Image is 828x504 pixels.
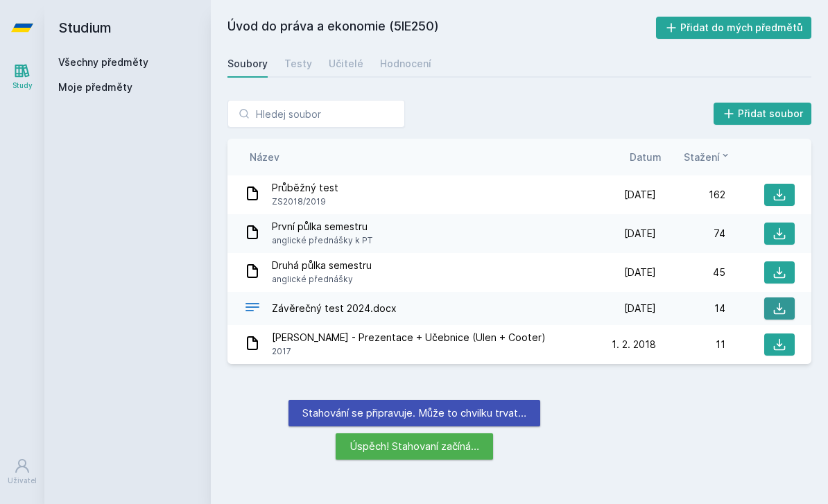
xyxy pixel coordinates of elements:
[3,55,42,98] a: Study
[58,56,148,68] a: Všechny předměty
[656,227,725,241] div: 74
[329,50,363,78] a: Učitelé
[227,100,405,128] input: Hledej soubor
[272,331,546,345] span: [PERSON_NAME] - Prezentace + Učebnice (Ulen + Cooter)
[227,57,268,71] div: Soubory
[656,266,725,279] div: 45
[250,150,279,164] button: Název
[684,150,720,164] span: Stažení
[656,188,725,202] div: 162
[336,433,493,460] div: Úspěch! Stahovaní začíná…
[58,80,132,94] span: Moje předměty
[227,50,268,78] a: Soubory
[630,150,662,164] button: Datum
[284,57,312,71] div: Testy
[624,266,656,279] span: [DATE]
[244,299,261,319] div: DOCX
[272,234,372,247] span: anglické přednášky k PT
[272,181,338,195] span: Průběžný test
[272,345,546,358] span: 2017
[656,17,812,39] button: Přidat do mých předmětů
[272,220,372,234] span: První půlka semestru
[656,338,725,351] div: 11
[272,302,397,315] span: Závěrečný test 2024.docx
[624,227,656,241] span: [DATE]
[227,17,656,39] h2: Úvod do práva a ekonomie (5IE250)
[272,195,338,209] span: ZS2018/2019
[3,451,42,493] a: Uživatel
[380,50,431,78] a: Hodnocení
[714,103,812,125] button: Přidat soubor
[656,302,725,315] div: 14
[684,150,731,164] button: Stažení
[284,50,312,78] a: Testy
[272,272,372,286] span: anglické přednášky
[380,57,431,71] div: Hodnocení
[624,302,656,315] span: [DATE]
[612,338,656,351] span: 1. 2. 2018
[624,188,656,202] span: [DATE]
[8,476,37,486] div: Uživatel
[272,259,372,272] span: Druhá půlka semestru
[329,57,363,71] div: Učitelé
[12,80,33,91] div: Study
[288,400,540,426] div: Stahování se připravuje. Může to chvilku trvat…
